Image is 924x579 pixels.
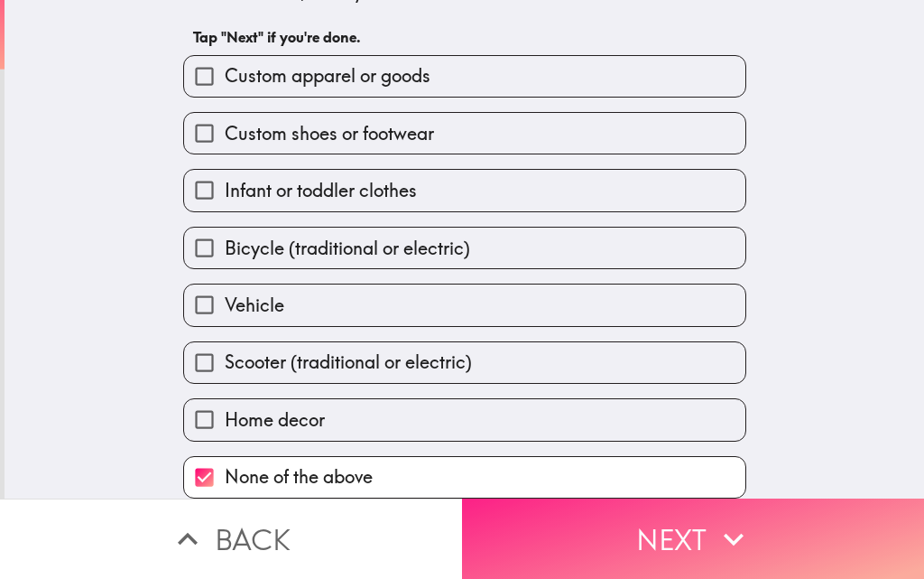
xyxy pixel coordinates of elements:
button: Next [462,499,924,579]
span: Custom apparel or goods [225,63,430,89]
span: Custom shoes or footwear [225,121,434,146]
button: Infant or toddler clothes [184,170,745,210]
button: Bicycle (traditional or electric) [184,228,745,268]
h6: Tap "Next" if you're done. [193,27,736,47]
span: Infant or toddler clothes [225,178,417,203]
button: Custom apparel or goods [184,56,745,97]
button: None of the above [184,457,745,498]
button: Scooter (traditional or electric) [184,342,745,383]
button: Vehicle [184,285,745,325]
span: None of the above [225,464,373,490]
span: Scooter (traditional or electric) [225,350,472,375]
button: Home decor [184,399,745,440]
span: Vehicle [225,293,284,318]
span: Bicycle (traditional or electric) [225,236,470,261]
span: Home decor [225,407,325,433]
button: Custom shoes or footwear [184,113,745,154]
